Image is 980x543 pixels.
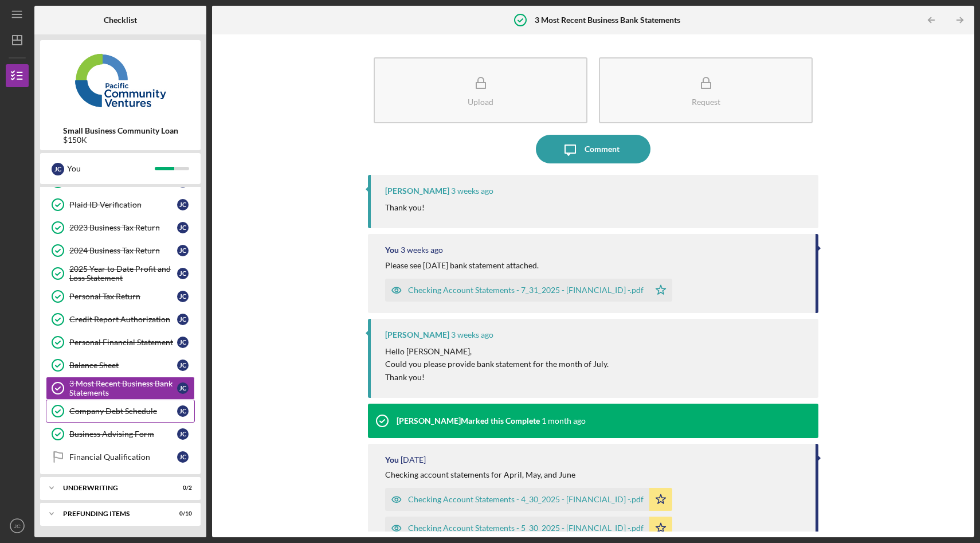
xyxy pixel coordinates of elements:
[40,46,201,115] img: Product logo
[177,245,189,256] div: J C
[69,264,177,283] div: 2025 Year to Date Profit and Loss Statement
[451,186,493,196] time: 2025-08-13 19:48
[46,354,195,377] a: Balance SheetJC
[69,292,177,301] div: Personal Tax Return
[385,279,672,302] button: Checking Account Statements - 7_31_2025 - [FINANCIAL_ID] -.pdf
[385,517,672,540] button: Checking Account Statements - 5_30_2025 - [FINANCIAL_ID] -.pdf
[401,245,443,255] time: 2025-08-13 19:39
[177,337,189,348] div: J C
[63,135,178,144] div: $150K
[385,488,672,511] button: Checking Account Statements - 4_30_2025 - [FINANCIAL_ID] -.pdf
[599,57,813,123] button: Request
[177,360,189,371] div: J C
[69,452,177,462] div: Financial Qualification
[69,315,177,324] div: Credit Report Authorization
[585,135,620,163] div: Comment
[46,423,195,446] a: Business Advising FormJC
[63,485,163,491] div: Underwriting
[385,186,449,196] div: [PERSON_NAME]
[69,246,177,255] div: 2024 Business Tax Return
[385,455,399,464] div: You
[46,239,195,262] a: 2024 Business Tax ReturnJC
[177,428,189,440] div: J C
[177,199,189,210] div: J C
[385,201,425,214] p: Thank you!
[69,200,177,209] div: Plaid ID Verification
[177,291,189,302] div: J C
[177,382,189,394] div: J C
[67,159,155,178] div: You
[46,400,195,423] a: Company Debt ScheduleJC
[385,345,609,384] p: Hello [PERSON_NAME], Could you please provide bank statement for the month of July. Thank you!
[177,268,189,279] div: J C
[385,330,449,339] div: [PERSON_NAME]
[177,222,189,233] div: J C
[63,510,163,517] div: Prefunding Items
[46,285,195,308] a: Personal Tax ReturnJC
[451,330,493,339] time: 2025-08-13 19:36
[177,405,189,417] div: J C
[69,223,177,232] div: 2023 Business Tax Return
[385,245,399,255] div: You
[535,15,680,25] b: 3 Most Recent Business Bank Statements
[374,57,587,123] button: Upload
[46,331,195,354] a: Personal Financial StatementJC
[46,262,195,285] a: 2025 Year to Date Profit and Loss StatementJC
[14,523,21,529] text: JC
[692,97,720,106] div: Request
[46,308,195,331] a: Credit Report AuthorizationJC
[385,261,539,270] div: Please see [DATE] bank statement attached.
[46,216,195,239] a: 2023 Business Tax ReturnJC
[408,495,644,504] div: Checking Account Statements - 4_30_2025 - [FINANCIAL_ID] -.pdf
[69,407,177,416] div: Company Debt Schedule
[171,485,192,491] div: 0 / 2
[385,470,575,479] div: Checking account statements for April, May, and June
[177,314,189,325] div: J C
[46,377,195,400] a: 3 Most Recent Business Bank StatementsJC
[401,455,426,464] time: 2025-07-18 20:24
[69,379,177,397] div: 3 Most Recent Business Bank Statements
[69,429,177,439] div: Business Advising Form
[536,135,650,163] button: Comment
[46,193,195,216] a: Plaid ID VerificationJC
[408,524,644,533] div: Checking Account Statements - 5_30_2025 - [FINANCIAL_ID] -.pdf
[468,97,493,106] div: Upload
[6,514,29,537] button: JC
[177,451,189,463] div: J C
[542,416,586,425] time: 2025-07-31 02:32
[63,126,178,135] b: Small Business Community Loan
[104,15,137,25] b: Checklist
[408,286,644,295] div: Checking Account Statements - 7_31_2025 - [FINANCIAL_ID] -.pdf
[397,416,540,425] div: [PERSON_NAME] Marked this Complete
[171,510,192,517] div: 0 / 10
[69,338,177,347] div: Personal Financial Statement
[69,361,177,370] div: Balance Sheet
[52,163,64,175] div: J C
[46,446,195,468] a: Financial QualificationJC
